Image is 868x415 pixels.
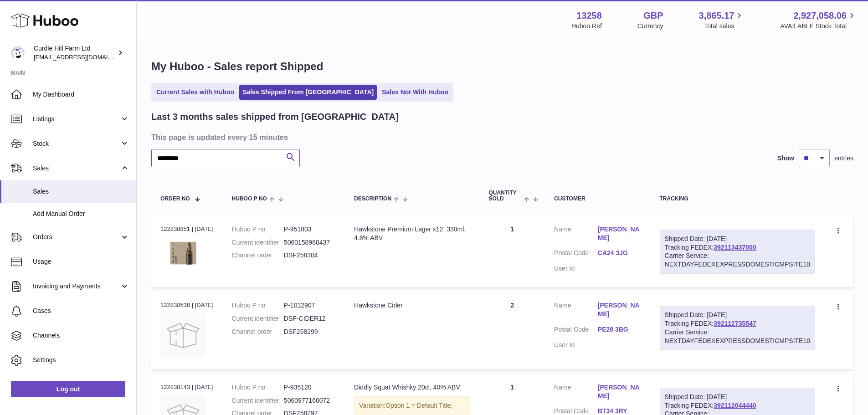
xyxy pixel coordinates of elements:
[598,301,642,318] a: [PERSON_NAME]
[151,59,853,74] h1: My Huboo - Sales report Shipped
[660,306,815,350] div: Tracking FEDEX:
[232,238,284,247] dt: Current identifier
[284,238,336,247] dd: 5060158980437
[284,251,336,260] dd: DSF258304
[714,320,756,327] a: 392112735547
[660,230,815,274] div: Tracking FEDEX:
[598,325,642,334] a: PE28 3BG
[33,164,120,173] span: Sales
[554,325,598,336] dt: Postal Code
[153,85,237,100] a: Current Sales with Huboo
[284,396,336,405] dd: 5060977160072
[660,196,815,202] div: Tracking
[665,393,810,401] div: Shipped Date: [DATE]
[699,10,745,31] a: 3,865.17 Total sales
[665,311,810,319] div: Shipped Date: [DATE]
[284,314,336,323] dd: DSF-CIDER12
[665,235,810,243] div: Shipped Date: [DATE]
[33,233,120,241] span: Orders
[665,328,810,345] div: Carrier Service: NEXTDAYFEDEXEXPRESSDOMESTICMPSITE10
[34,44,116,61] div: Curdle Hill Farm Ltd
[554,249,598,260] dt: Postal Code
[33,115,120,123] span: Listings
[232,396,284,405] dt: Current identifier
[160,301,214,309] div: 122838538 | [DATE]
[232,301,284,310] dt: Huboo P no
[554,225,598,245] dt: Name
[385,402,452,409] span: Option 1 = Default Title;
[33,139,120,148] span: Stock
[33,257,129,266] span: Usage
[637,22,663,31] div: Currency
[598,225,642,242] a: [PERSON_NAME]
[151,132,851,142] h3: This page is updated every 15 minutes
[714,402,756,409] a: 392112044440
[33,331,129,340] span: Channels
[665,251,810,269] div: Carrier Service: NEXTDAYFEDEXEXPRESSDOMESTICMPSITE10
[151,111,399,123] h2: Last 3 months sales shipped from [GEOGRAPHIC_DATA]
[354,301,470,310] div: Hawkstone Cider
[554,196,641,202] div: Customer
[284,328,336,336] dd: DSF258299
[284,383,336,392] dd: P-935120
[33,210,129,218] span: Add Manual Order
[643,10,663,22] strong: GBP
[239,85,377,100] a: Sales Shipped From [GEOGRAPHIC_DATA]
[554,301,598,321] dt: Name
[11,46,25,60] img: internalAdmin-13258@internal.huboo.com
[598,249,642,257] a: CA24 3JG
[232,314,284,323] dt: Current identifier
[33,282,120,291] span: Invoicing and Payments
[232,196,267,202] span: Huboo P no
[160,196,190,202] span: Order No
[354,225,470,242] div: Hawkstone Premium Lager x12, 330ml, 4.8% ABV
[284,301,336,310] dd: P-1012907
[571,22,602,31] div: Huboo Ref
[160,225,214,233] div: 122838851 | [DATE]
[33,187,129,196] span: Sales
[834,154,853,163] span: entries
[576,10,602,22] strong: 13258
[379,85,452,100] a: Sales Not With Huboo
[479,292,545,369] td: 2
[33,356,129,364] span: Settings
[554,383,598,403] dt: Name
[11,381,125,397] a: Log out
[34,53,134,61] span: [EMAIL_ADDRESS][DOMAIN_NAME]
[232,225,284,234] dt: Huboo P no
[793,10,847,22] span: 2,927,058.06
[33,307,129,315] span: Cases
[160,236,206,270] img: 132581708521438.jpg
[704,22,745,31] span: Total sales
[232,383,284,392] dt: Huboo P no
[284,225,336,234] dd: P-951803
[554,264,598,273] dt: User Id
[714,244,756,251] a: 392113437000
[160,383,214,391] div: 122838143 | [DATE]
[699,10,734,22] span: 3,865.17
[780,22,857,31] span: AVAILABLE Stock Total
[33,90,129,99] span: My Dashboard
[479,216,545,288] td: 1
[354,383,470,392] div: Diddly Squat Whishky 20cl, 40% ABV
[554,341,598,349] dt: User Id
[598,383,642,400] a: [PERSON_NAME]
[354,396,470,415] div: Variation:
[354,196,391,202] span: Description
[232,328,284,336] dt: Channel order
[780,10,857,31] a: 2,927,058.06 AVAILABLE Stock Total
[232,251,284,260] dt: Channel order
[160,313,206,358] img: no-photo.jpg
[488,190,521,202] span: Quantity Sold
[777,154,794,163] label: Show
